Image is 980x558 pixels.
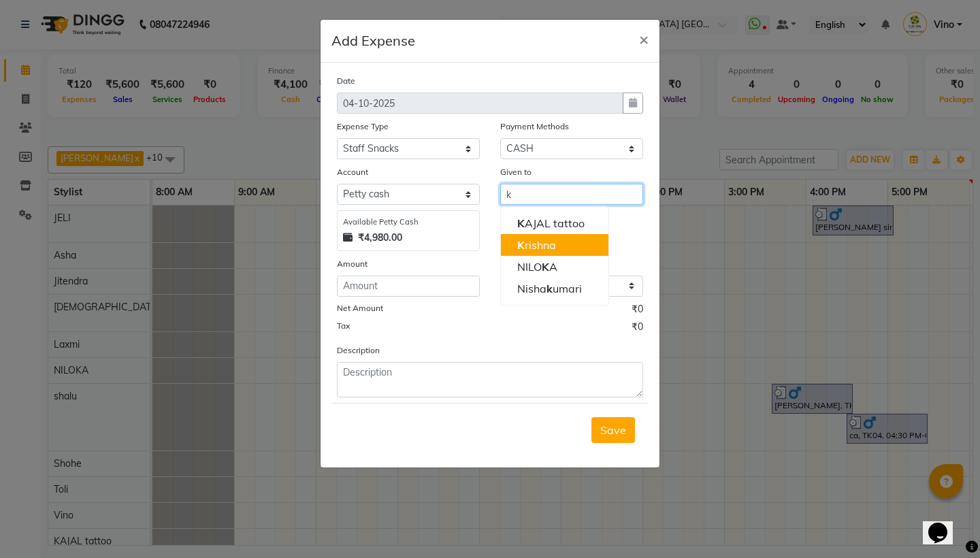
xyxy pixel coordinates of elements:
label: Given to [500,166,532,178]
input: Given to [500,184,643,205]
strong: ₹4,980.00 [358,231,402,245]
span: k [546,282,553,295]
label: Tax [337,320,350,332]
ngb-highlight: NILO A [517,260,557,274]
div: Available Petty Cash [343,216,474,228]
span: ₹0 [632,320,643,338]
button: Save [591,417,635,443]
h5: Add Expense [331,31,415,51]
span: K [517,238,525,252]
label: Amount [337,258,367,270]
label: Description [337,344,380,357]
ngb-highlight: Nisha umari [517,282,582,295]
label: Date [337,75,355,87]
input: Amount [337,276,480,297]
label: Expense Type [337,120,389,133]
ngb-highlight: rishna [517,238,556,252]
ngb-highlight: AJAL tattoo [517,216,585,230]
label: Net Amount [337,302,383,314]
span: K [542,260,549,274]
span: K [517,216,525,230]
button: Close [628,20,659,58]
iframe: chat widget [923,504,966,544]
label: Account [337,166,368,178]
span: ₹0 [632,302,643,320]
span: Save [600,423,626,437]
label: Payment Methods [500,120,569,133]
span: × [639,29,649,49]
